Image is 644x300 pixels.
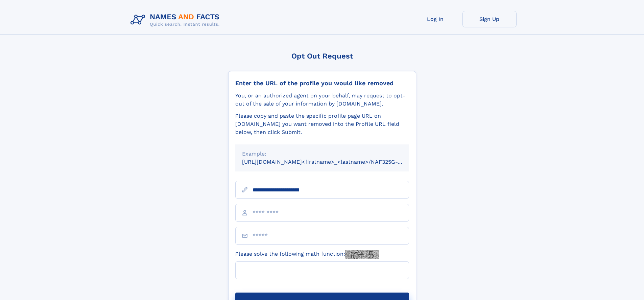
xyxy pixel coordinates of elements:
div: Please copy and paste the specific profile page URL on [DOMAIN_NAME] you want removed into the Pr... [235,112,409,136]
div: Example: [242,150,402,158]
img: Logo Names and Facts [128,11,225,29]
small: [URL][DOMAIN_NAME]<firstname>_<lastname>/NAF325G-xxxxxxxx [242,159,422,165]
div: Enter the URL of the profile you would like removed [235,79,409,87]
div: You, or an authorized agent on your behalf, may request to opt-out of the sale of your informatio... [235,92,409,108]
label: Please solve the following math function: [235,250,379,259]
div: Opt Out Request [228,52,416,60]
a: Sign Up [462,11,517,27]
a: Log In [408,11,462,27]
